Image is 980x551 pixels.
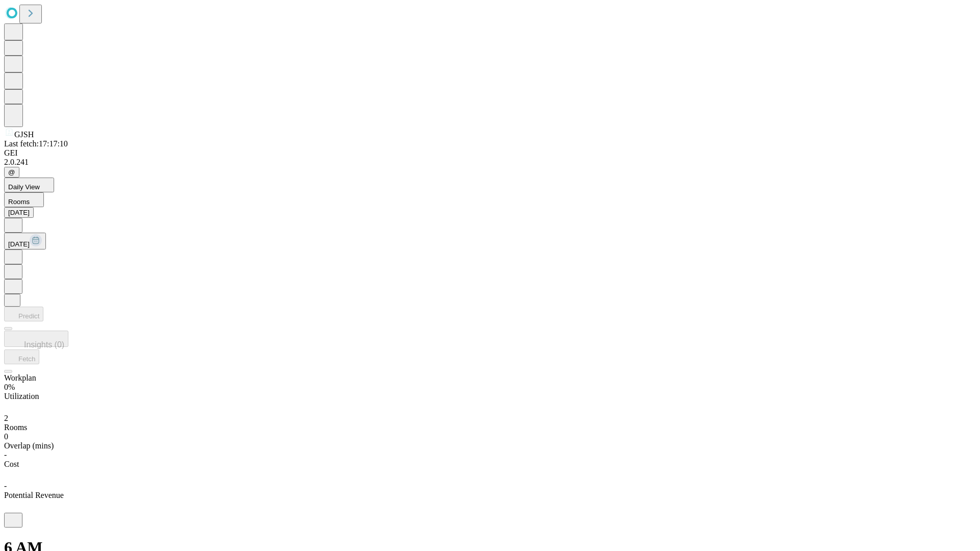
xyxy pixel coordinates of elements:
[4,383,15,391] span: 0%
[4,392,39,400] span: Utilization
[4,233,46,249] button: [DATE]
[4,178,54,192] button: Daily View
[4,207,34,218] button: [DATE]
[4,491,64,499] span: Potential Revenue
[24,340,64,349] span: Insights (0)
[4,482,7,490] span: -
[8,198,30,206] span: Rooms
[4,192,44,207] button: Rooms
[4,432,8,441] span: 0
[4,158,976,167] div: 2.0.241
[4,349,39,364] button: Fetch
[4,373,36,382] span: Workplan
[4,148,976,158] div: GEI
[4,167,19,178] button: @
[8,168,15,176] span: @
[8,240,30,248] span: [DATE]
[4,441,54,450] span: Overlap (mins)
[4,460,19,468] span: Cost
[4,307,43,321] button: Predict
[14,130,34,139] span: GJSH
[4,139,68,148] span: Last fetch: 17:17:10
[4,414,8,422] span: 2
[4,450,7,459] span: -
[4,331,68,347] button: Insights (0)
[4,423,27,432] span: Rooms
[8,183,40,191] span: Daily View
